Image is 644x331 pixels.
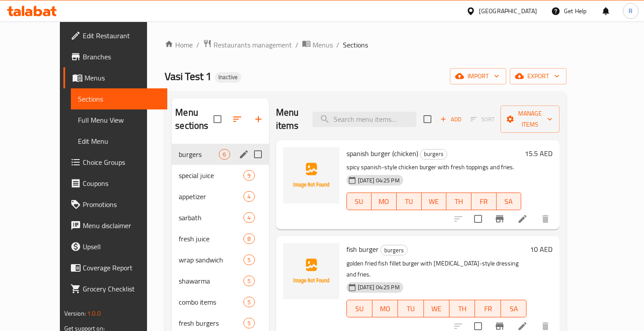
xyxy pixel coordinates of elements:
a: Upsell [63,236,167,257]
div: items [243,276,254,286]
div: sarbath4 [172,207,269,228]
button: delete [535,208,556,229]
span: combo items [179,297,243,307]
button: WE [422,193,447,210]
span: 4 [244,214,254,222]
span: Restaurants management [213,40,292,50]
li: / [196,40,199,50]
h2: Menu sections [175,106,213,132]
span: MO [375,195,393,208]
div: items [243,297,254,307]
button: WE [424,300,449,317]
button: MO [372,193,397,210]
button: SU [346,300,372,317]
button: Manage items [500,105,559,133]
span: [DATE] 04:25 PM [354,283,403,291]
button: SA [501,300,526,317]
div: wrap sandwich5 [172,249,269,270]
span: MO [376,302,394,315]
span: fresh juice [179,233,243,244]
span: 5 [244,277,254,285]
div: items [243,233,254,244]
li: / [295,40,298,50]
span: Promotions [83,199,160,210]
span: fish burger [346,243,379,256]
span: TU [400,195,418,208]
span: Select all sections [208,110,227,128]
span: 1.0.0 [87,308,101,319]
span: Sections [343,40,368,50]
span: FR [475,195,493,208]
div: shawarma5 [172,270,269,291]
a: Sections [71,88,167,109]
li: / [336,40,339,50]
a: Menu disclaimer [63,215,167,236]
span: shawarma [179,276,243,286]
div: burgers [380,245,408,255]
span: Select section [418,110,437,128]
span: 5 [244,256,254,264]
div: special juice9 [172,165,269,186]
span: TH [453,302,471,315]
span: Inactive [215,73,241,81]
span: burgers [179,149,219,160]
span: fresh burgers [179,318,243,328]
div: special juice [179,170,243,181]
div: burgers [420,149,447,160]
input: search [313,112,416,127]
span: burgers [381,245,407,255]
button: TU [398,300,423,317]
a: Home [165,40,193,50]
span: 4 [244,193,254,201]
span: sarbath [179,212,243,223]
span: Sections [78,94,160,104]
button: FR [471,193,497,210]
span: TH [450,195,468,208]
img: spanish burger (chicken) [283,147,339,204]
span: spanish burger (chicken) [346,147,418,160]
span: WE [425,195,443,208]
a: Branches [63,46,167,67]
a: Edit Menu [71,131,167,152]
div: [GEOGRAPHIC_DATA] [479,6,537,16]
a: Restaurants management [203,39,292,51]
a: Menus [302,39,333,51]
span: Version: [64,308,86,319]
p: golden fried fish fillet burger with [MEDICAL_DATA]-style dressing and fries. [346,258,527,280]
button: TU [397,193,422,210]
button: Add section [248,109,269,130]
div: appetizer [179,191,243,202]
span: Add item [437,113,465,126]
span: SU [350,195,368,208]
span: Branches [83,51,160,62]
h6: 10 AED [530,243,552,255]
span: burgers [420,149,447,159]
div: items [243,191,254,202]
div: Inactive [215,72,241,83]
h2: Menu items [276,106,302,132]
a: Promotions [63,194,167,215]
div: items [219,149,230,160]
span: Full Menu View [78,115,160,125]
button: SU [346,193,372,210]
span: Select to update [469,210,487,228]
div: wrap sandwich [179,255,243,265]
span: SA [504,302,523,315]
a: Edit Restaurant [63,25,167,46]
span: Coverage Report [83,262,160,273]
a: Menus [63,67,167,88]
span: 5 [244,319,254,327]
a: Grocery Checklist [63,278,167,299]
div: items [243,318,254,328]
a: Coverage Report [63,257,167,278]
div: fresh juice8 [172,228,269,249]
div: items [243,255,254,265]
span: 6 [219,150,229,159]
span: Upsell [83,241,160,252]
a: Coupons [63,173,167,194]
span: [DATE] 04:25 PM [354,176,403,185]
button: Branch-specific-item [489,208,510,229]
